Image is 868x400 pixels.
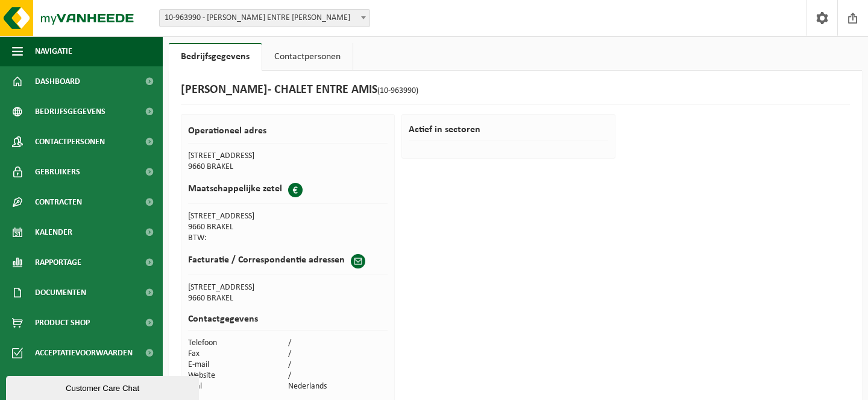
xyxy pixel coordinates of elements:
span: Documenten [35,278,86,308]
td: BTW: [188,233,288,244]
td: 9660 BRAKEL [188,222,288,233]
td: Nederlands [288,381,388,392]
td: [STREET_ADDRESS] [188,151,288,162]
h2: Maatschappelijke zetel [188,183,282,195]
span: Product Shop [35,308,90,338]
span: Kalender [35,217,72,247]
span: Acceptatievoorwaarden [35,338,133,368]
td: Fax [188,349,288,360]
td: Taal [188,381,288,392]
td: / [288,370,388,381]
h2: Operationeel adres [188,125,266,137]
span: 10-963990 - BERTIEN MAUWS- CHALET ENTRE AMIS - BRAKEL [160,10,370,27]
h2: Facturatie / Correspondentie adressen [188,254,345,266]
span: Bedrijfsgegevens [35,97,105,127]
span: (10-963990) [377,86,418,95]
span: Navigatie [35,36,72,66]
td: 9660 BRAKEL [188,293,388,304]
iframe: chat widget [6,373,201,400]
td: / [288,338,388,349]
h2: Contactgegevens [188,314,388,331]
span: Gebruikers [35,157,80,187]
td: Website [188,370,288,381]
span: Dashboard [35,66,80,97]
span: 10-963990 - BERTIEN MAUWS- CHALET ENTRE AMIS - BRAKEL [159,9,370,27]
h1: [PERSON_NAME]- CHALET ENTRE AMIS [181,83,418,98]
h2: Actief in sectoren [409,125,608,141]
td: E-mail [188,360,288,370]
span: Contactpersonen [35,127,105,157]
span: Contracten [35,187,82,217]
a: Contactpersonen [262,43,353,71]
td: 9660 BRAKEL [188,162,288,173]
td: [STREET_ADDRESS] [188,211,288,222]
td: [STREET_ADDRESS] [188,282,388,293]
td: / [288,360,388,370]
a: Bedrijfsgegevens [169,43,262,71]
td: Telefoon [188,338,288,349]
span: Rapportage [35,247,81,278]
td: / [288,349,388,360]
